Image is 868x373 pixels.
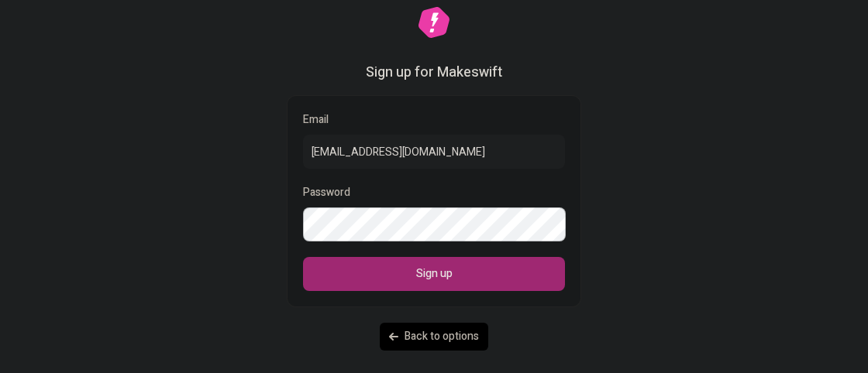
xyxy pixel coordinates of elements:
[405,328,479,345] span: Back to options
[303,111,565,128] p: Email
[303,257,565,291] button: Sign up
[416,265,453,282] span: Sign up
[380,323,488,351] button: Back to options
[303,184,350,201] p: Password
[366,63,502,83] h1: Sign up for Makeswift
[303,135,565,169] input: Email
